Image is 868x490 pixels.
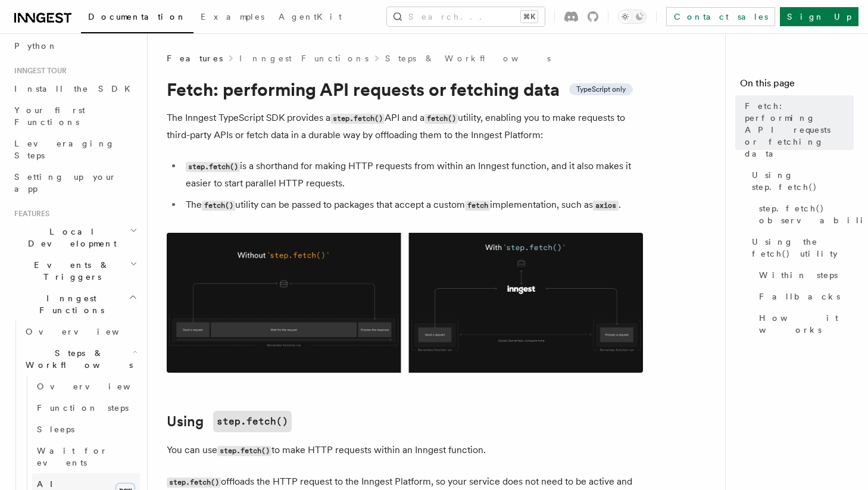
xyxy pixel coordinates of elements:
p: You can use to make HTTP requests within an Inngest function. [167,442,643,459]
kbd: ⌘K [521,11,538,23]
code: step.fetch() [330,114,385,124]
span: Using step.fetch() [752,169,854,193]
span: Within steps [759,269,838,281]
span: Wait for events [37,446,108,467]
a: Leveraging Steps [10,133,140,166]
a: AgentKit [271,4,349,32]
span: Features [167,52,223,64]
span: Inngest Functions [10,292,129,316]
button: Search...⌘K [387,7,545,26]
span: Leveraging Steps [14,139,115,160]
span: How it works [759,312,854,336]
img: Using Fetch offloads the HTTP request to the Inngest Platform [167,233,643,373]
span: Sleeps [37,425,74,434]
span: Setting up your app [14,172,117,193]
a: Steps & Workflows [385,52,551,64]
a: Sleeps [32,419,140,440]
span: Fetch: performing API requests or fetching data [745,100,854,160]
h4: On this page [740,76,854,95]
li: The utility can be passed to packages that accept a custom implementation, such as . [182,196,643,214]
a: Setting up your app [10,166,140,199]
code: step.fetch() [213,411,292,432]
span: Fallbacks [759,291,840,302]
a: Contact sales [666,7,775,26]
li: is a shorthand for making HTTP requests from within an Inngest function, and it also makes it eas... [182,158,643,192]
a: Install the SDK [10,78,140,99]
button: Steps & Workflows [21,342,140,376]
a: Function steps [32,397,140,419]
a: Overview [32,376,140,397]
span: Local Development [10,226,130,249]
a: Documentation [81,4,193,33]
a: Examples [193,4,271,32]
button: Toggle dark mode [618,10,647,24]
span: TypeScript only [576,85,626,94]
button: Inngest Functions [10,288,140,321]
code: fetch() [424,114,458,124]
button: Events & Triggers [10,254,140,288]
span: AgentKit [279,12,342,21]
a: Your first Functions [10,99,140,133]
span: Install the SDK [14,84,138,93]
span: Steps & Workflows [21,347,133,371]
a: Inngest Functions [239,52,369,64]
button: Local Development [10,221,140,254]
span: Features [10,209,49,219]
a: Python [10,35,140,57]
span: Your first Functions [14,105,85,127]
a: Usingstep.fetch() [167,411,292,432]
a: Within steps [754,264,854,286]
span: Inngest tour [10,66,67,76]
a: Fallbacks [754,286,854,307]
span: Documentation [88,12,186,21]
code: axios [593,201,618,211]
span: Function steps [37,403,129,413]
code: fetch() [202,201,235,211]
span: Overview [26,327,148,336]
h1: Fetch: performing API requests or fetching data [167,79,643,100]
a: step.fetch() observability [754,198,854,231]
span: Python [14,41,58,51]
code: step.fetch() [217,446,271,456]
a: Using the fetch() utility [747,231,854,264]
a: How it works [754,307,854,341]
code: fetch [465,201,490,211]
p: The Inngest TypeScript SDK provides a API and a utility, enabling you to make requests to third-p... [167,110,643,143]
span: Examples [201,12,264,21]
code: step.fetch() [186,162,240,172]
span: Events & Triggers [10,259,130,283]
a: Wait for events [32,440,140,473]
span: Using the fetch() utility [752,236,854,260]
a: Overview [21,321,140,342]
a: Fetch: performing API requests or fetching data [740,95,854,164]
a: Using step.fetch() [747,164,854,198]
a: Sign Up [780,7,858,26]
span: Overview [37,382,160,391]
code: step.fetch() [167,477,221,488]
